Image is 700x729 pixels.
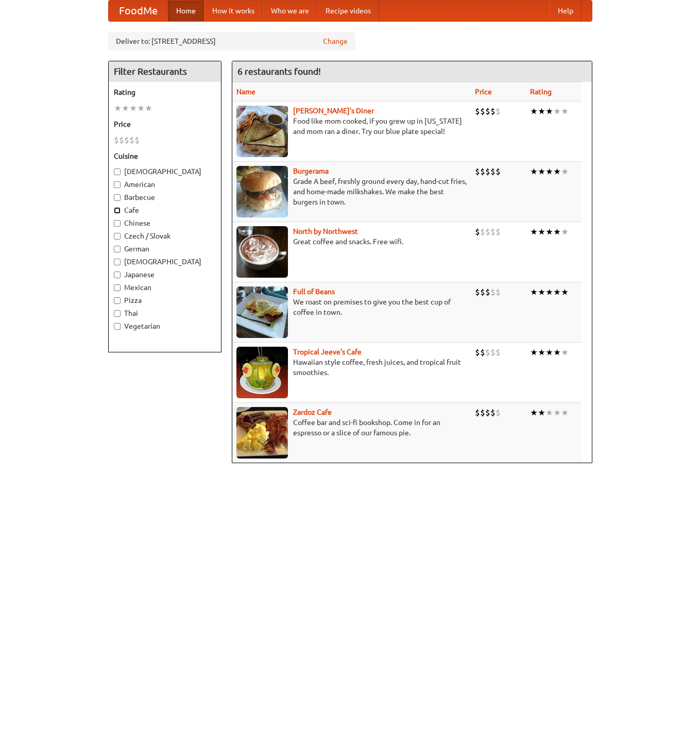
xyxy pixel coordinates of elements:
[114,194,121,201] input: Barbecue
[480,347,485,358] li: $
[114,246,121,252] input: German
[236,297,467,317] p: We roast on premises to give you the best cup of coffee in town.
[263,1,317,21] a: Who we are
[114,220,121,227] input: Chinese
[236,407,288,459] img: zardoz.jpg
[485,166,490,177] li: $
[293,107,374,115] a: [PERSON_NAME]'s Diner
[485,106,490,117] li: $
[538,407,545,418] li: ★
[545,226,553,238] li: ★
[109,61,221,82] h4: Filter Restaurants
[293,287,335,296] a: Full of Beans
[480,286,485,298] li: $
[137,103,145,114] li: ★
[114,192,216,202] label: Barbecue
[545,166,553,177] li: ★
[323,36,348,46] a: Change
[485,407,490,418] li: $
[114,134,119,146] li: $
[114,295,216,306] label: Pizza
[114,166,216,177] label: [DEMOGRAPHIC_DATA]
[475,407,480,418] li: $
[480,226,485,238] li: $
[293,348,362,356] a: Tropical Jeeve's Cafe
[496,106,501,117] li: $
[490,347,496,358] li: $
[108,32,355,50] div: Deliver to: [STREET_ADDRESS]
[561,106,569,117] li: ★
[114,151,216,161] h5: Cuisine
[561,286,569,298] li: ★
[545,106,553,117] li: ★
[236,236,467,247] p: Great coffee and snacks. Free wifi.
[480,106,485,117] li: $
[114,244,216,254] label: German
[475,226,480,238] li: $
[485,226,490,238] li: $
[114,233,121,240] input: Czech / Slovak
[114,284,121,291] input: Mexican
[114,207,121,214] input: Cafe
[561,166,569,177] li: ★
[553,347,561,358] li: ★
[293,227,358,235] a: North by Northwest
[236,88,255,96] a: Name
[496,166,501,177] li: $
[236,176,467,207] p: Grade A beef, freshly ground every day, hand-cut fries, and home-made milkshakes. We make the bes...
[114,168,121,175] input: [DEMOGRAPHIC_DATA]
[114,87,216,97] h5: Rating
[538,106,545,117] li: ★
[134,134,140,146] li: $
[545,407,553,418] li: ★
[496,226,501,238] li: $
[236,106,288,157] img: sallys.jpg
[237,66,321,76] ng-pluralize: 6 restaurants found!
[490,286,496,298] li: $
[168,1,204,21] a: Home
[553,226,561,238] li: ★
[561,347,569,358] li: ★
[530,166,538,177] li: ★
[485,286,490,298] li: $
[480,407,485,418] li: $
[496,407,501,418] li: $
[553,407,561,418] li: ★
[114,310,121,317] input: Thai
[293,167,329,175] a: Burgerama
[553,286,561,298] li: ★
[114,297,121,304] input: Pizza
[553,166,561,177] li: ★
[496,347,501,358] li: $
[236,286,288,338] img: beans.jpg
[485,347,490,358] li: $
[475,166,480,177] li: $
[114,259,121,265] input: [DEMOGRAPHIC_DATA]
[475,88,492,96] a: Price
[475,286,480,298] li: $
[538,166,545,177] li: ★
[129,134,134,146] li: $
[204,1,263,21] a: How it works
[129,103,137,114] li: ★
[545,286,553,298] li: ★
[119,134,124,146] li: $
[475,106,480,117] li: $
[145,103,152,114] li: ★
[114,181,121,188] input: American
[545,347,553,358] li: ★
[114,179,216,190] label: American
[538,226,545,238] li: ★
[114,103,122,114] li: ★
[236,226,288,278] img: north.jpg
[317,1,379,21] a: Recipe videos
[530,347,538,358] li: ★
[114,205,216,215] label: Cafe
[114,321,216,331] label: Vegetarian
[114,231,216,241] label: Czech / Slovak
[114,282,216,293] label: Mexican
